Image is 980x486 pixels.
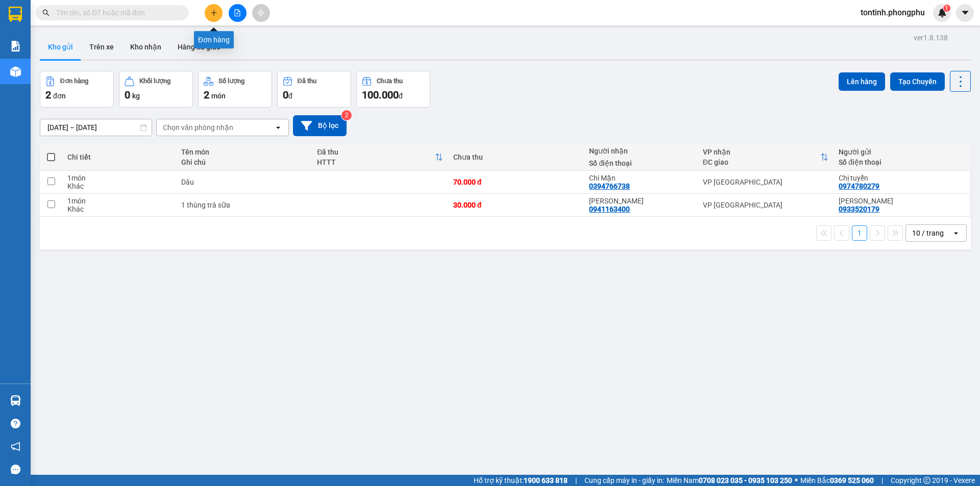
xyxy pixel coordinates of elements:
[10,395,21,406] img: warehouse-icon
[132,92,140,100] span: kg
[852,6,933,19] span: tontinh.phongphu
[698,144,834,171] th: Toggle SortBy
[699,476,792,484] strong: 0708 023 035 - 0935 103 250
[67,197,170,205] div: 1 món
[293,115,347,136] button: Bộ lọc
[912,228,944,238] div: 10 / trang
[377,78,403,85] div: Chưa thu
[830,476,874,484] strong: 0369 525 060
[10,41,21,52] img: solution-icon
[945,5,948,12] span: 1
[56,7,177,18] input: Tìm tên, số ĐT hoặc mã đơn
[11,442,20,451] span: notification
[399,92,403,100] span: đ
[10,66,21,77] img: warehouse-icon
[125,89,130,101] span: 0
[163,122,233,133] div: Chọn văn phòng nhận
[229,4,247,22] button: file-add
[204,89,209,101] span: 2
[839,197,965,205] div: Anh Trí
[181,148,307,156] div: Tên món
[194,31,234,48] div: Đơn hàng
[703,148,821,156] div: VP nhận
[453,153,579,161] div: Chưa thu
[956,4,974,22] button: caret-down
[453,201,579,209] div: 30.000 đ
[198,71,272,108] button: Số lượng2món
[362,89,399,101] span: 100.000
[914,32,948,43] div: ver 1.8.138
[852,225,867,241] button: 1
[589,197,692,205] div: Anh Quân
[943,5,950,12] sup: 1
[119,71,193,108] button: Khối lượng0kg
[45,89,51,101] span: 2
[890,72,945,91] button: Tạo Chuyến
[839,148,965,156] div: Người gửi
[589,205,630,213] div: 0941163400
[938,8,947,17] img: icon-new-feature
[139,78,170,85] div: Khối lượng
[257,9,264,16] span: aim
[67,153,170,161] div: Chi tiết
[584,475,664,486] span: Cung cấp máy in - giấy in:
[211,92,226,100] span: món
[274,123,282,132] svg: open
[53,92,66,100] span: đơn
[589,174,692,182] div: Chi Mận
[839,182,879,190] div: 0974780279
[11,419,20,428] span: question-circle
[181,178,307,186] div: Dâu
[795,478,798,482] span: ⚪️
[234,9,241,16] span: file-add
[40,119,152,136] input: Select a date range.
[81,35,122,59] button: Trên xe
[40,35,81,59] button: Kho gửi
[839,158,965,166] div: Số điện thoại
[575,475,577,486] span: |
[67,182,170,190] div: Khác
[205,4,223,22] button: plus
[40,71,114,108] button: Đơn hàng2đơn
[589,159,692,167] div: Số điện thoại
[952,229,960,237] svg: open
[283,89,288,101] span: 0
[298,78,316,85] div: Đã thu
[169,35,229,59] button: Hàng đã giao
[589,182,630,190] div: 0394766738
[839,174,965,182] div: Chị tuyển
[67,174,170,182] div: 1 món
[122,35,169,59] button: Kho nhận
[42,9,50,16] span: search
[288,92,292,100] span: đ
[356,71,430,108] button: Chưa thu100.000đ
[839,205,879,213] div: 0933520179
[218,78,244,85] div: Số lượng
[923,477,930,484] span: copyright
[703,178,829,186] div: VP [GEOGRAPHIC_DATA]
[317,148,435,156] div: Đã thu
[181,201,307,209] div: 1 thùng trà sữa
[277,71,351,108] button: Đã thu0đ
[524,476,568,484] strong: 1900 633 818
[317,158,435,166] div: HTTT
[210,9,217,16] span: plus
[703,201,829,209] div: VP [GEOGRAPHIC_DATA]
[60,78,88,85] div: Đơn hàng
[703,158,821,166] div: ĐC giao
[9,7,22,22] img: logo-vxr
[252,4,270,22] button: aim
[312,144,448,171] th: Toggle SortBy
[881,475,883,486] span: |
[589,147,692,155] div: Người nhận
[800,475,874,486] span: Miền Bắc
[474,475,568,486] span: Hỗ trợ kỹ thuật:
[961,8,970,17] span: caret-down
[341,110,352,120] sup: 2
[181,158,307,166] div: Ghi chú
[667,475,792,486] span: Miền Nam
[11,465,20,474] span: message
[67,205,170,213] div: Khác
[453,178,579,186] div: 70.000 đ
[839,72,885,91] button: Lên hàng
